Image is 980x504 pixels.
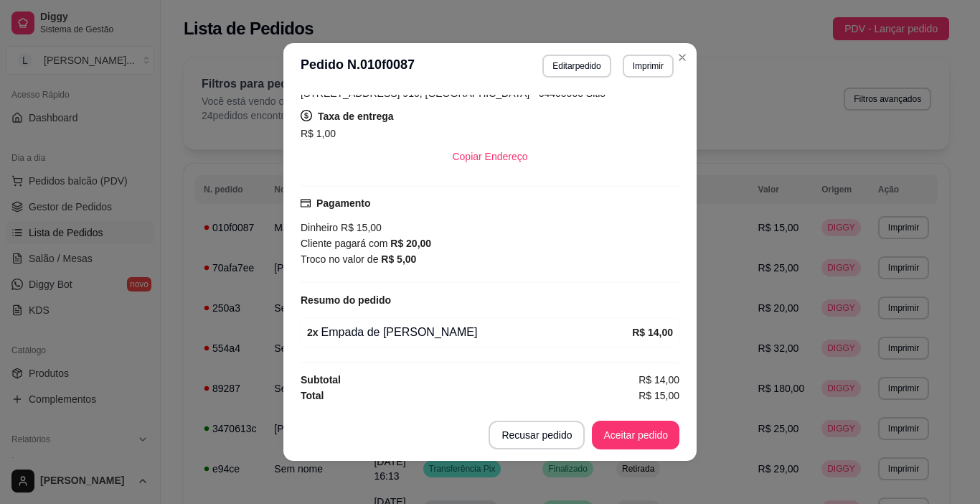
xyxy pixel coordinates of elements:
[542,55,611,78] button: Editarpedido
[440,142,539,171] button: Copiar Endereço
[639,372,679,388] span: R$ 14,00
[301,238,390,249] span: Cliente pagará com
[316,197,370,209] strong: Pagamento
[301,253,381,265] span: Troco no valor de
[301,198,311,208] span: credit-card
[338,222,382,233] span: R$ 15,00
[301,294,391,306] strong: Resumo do pedido
[623,55,674,78] button: Imprimir
[639,388,679,403] span: R$ 15,00
[307,327,319,338] strong: 2 x
[301,110,312,121] span: dollar
[381,253,416,265] strong: R$ 5,00
[671,46,694,69] button: Close
[301,55,415,78] h3: Pedido N. 010f0087
[390,238,431,249] strong: R$ 20,00
[318,111,394,122] strong: Taxa de entrega
[301,222,338,233] span: Dinheiro
[301,390,324,401] strong: Total
[489,421,585,449] button: Recusar pedido
[592,421,679,449] button: Aceitar pedido
[632,327,673,338] strong: R$ 14,00
[307,324,632,341] div: Empada de [PERSON_NAME]
[301,128,336,139] span: R$ 1,00
[301,374,341,386] strong: Subtotal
